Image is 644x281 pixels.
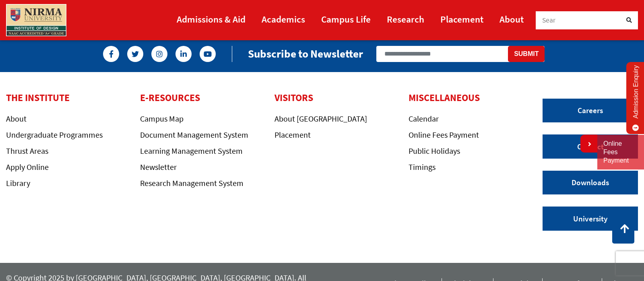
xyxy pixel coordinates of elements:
[177,10,246,28] a: Admissions & Aid
[6,114,27,124] a: About
[409,146,460,156] a: Public Holidays
[440,10,483,28] a: Placement
[508,46,545,62] button: Submit
[543,134,638,159] a: Contact
[6,162,49,172] a: Apply Online
[6,4,66,36] img: main_logo
[140,146,243,156] a: Learning Management System
[140,130,248,140] a: Document Management System
[542,16,556,25] span: Sear
[6,130,103,140] a: Undergraduate Programmes
[6,146,48,156] a: Thrust Areas
[275,114,367,124] a: About [GEOGRAPHIC_DATA]
[387,10,424,28] a: Research
[543,171,638,195] a: Downloads
[321,10,371,28] a: Campus Life
[409,162,436,172] a: Timings
[409,114,439,124] a: Calendar
[603,140,638,165] a: Online Fees Payment
[6,178,30,188] a: Library
[275,130,311,140] a: Placement
[262,10,305,28] a: Academics
[543,99,638,123] a: Careers
[409,130,479,140] a: Online Fees Payment
[140,114,184,124] a: Campus Map
[140,162,177,172] a: Newsletter
[500,10,524,28] a: About
[248,47,363,60] h2: Subscribe to Newsletter
[140,178,244,188] a: Research Management System
[543,207,638,231] a: University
